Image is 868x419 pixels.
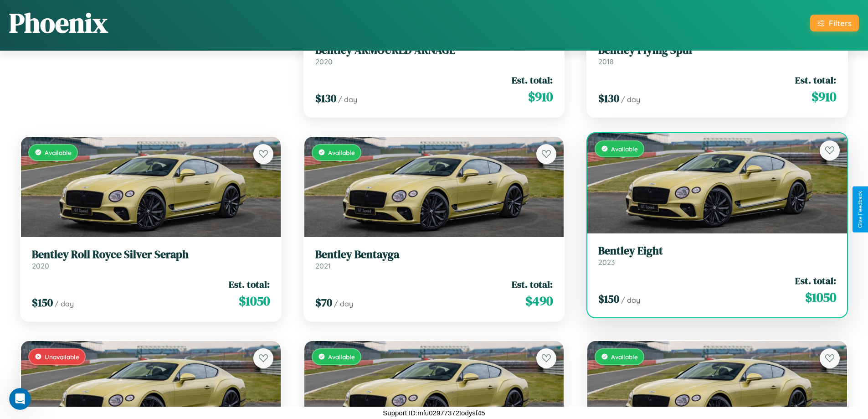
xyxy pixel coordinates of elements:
h3: Bentley Flying Spur [598,44,836,57]
span: Available [45,149,72,156]
span: $ 150 [32,295,53,310]
a: Bentley ARMOURED ARNAGE2020 [315,44,553,66]
span: / day [338,95,357,104]
span: $ 910 [528,88,553,106]
h3: Bentley ARMOURED ARNAGE [315,44,553,57]
button: Filters [810,15,859,31]
p: Support ID: mfu02977372todysf45 [383,407,485,419]
span: Available [328,149,355,156]
h1: Phoenix [9,4,108,41]
span: Est. total: [795,73,836,87]
span: Est. total: [512,73,553,87]
span: $ 910 [812,88,836,106]
span: $ 1050 [239,292,270,310]
span: $ 150 [598,291,619,306]
h3: Bentley Bentayga [315,248,553,261]
a: Bentley Roll Royce Silver Seraph2020 [32,248,270,270]
span: / day [334,299,353,308]
span: 2021 [315,261,331,270]
span: $ 490 [525,292,553,310]
h3: Bentley Roll Royce Silver Seraph [32,248,270,261]
span: Unavailable [45,353,79,361]
div: Filters [829,18,852,28]
a: Bentley Eight2023 [598,244,836,267]
span: Est. total: [512,278,553,291]
iframe: Intercom live chat [9,388,31,410]
span: 2020 [315,57,333,66]
span: Available [328,353,355,361]
a: Bentley Bentayga2021 [315,248,553,270]
span: Available [611,145,638,153]
span: $ 130 [598,91,619,106]
span: 2023 [598,258,615,267]
span: $ 70 [315,295,332,310]
a: Bentley Flying Spur2018 [598,44,836,66]
span: / day [621,95,640,104]
span: / day [55,299,74,308]
div: Give Feedback [857,191,863,228]
span: Est. total: [229,278,270,291]
span: 2020 [32,261,49,270]
span: / day [621,295,640,305]
h3: Bentley Eight [598,244,836,258]
span: 2018 [598,57,614,66]
span: Available [611,353,638,361]
span: $ 130 [315,91,336,106]
span: $ 1050 [805,288,836,306]
span: Est. total: [795,274,836,287]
